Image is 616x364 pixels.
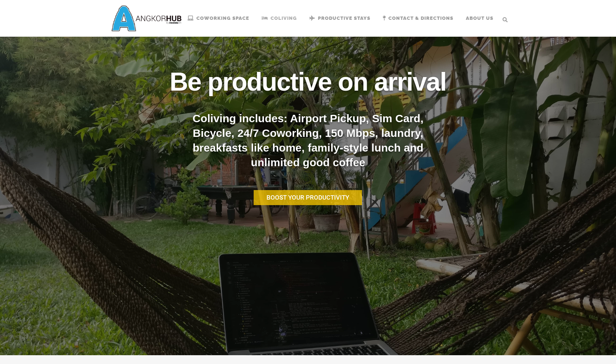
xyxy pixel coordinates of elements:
span: About us [466,15,493,21]
rs-layer: Be productive on arrival [170,71,446,93]
span: Contact & Directions [388,15,453,21]
rs-layer: Coliving includes: Airport Pickup, Sim Card, Bicycle, 24/7 Coworking, 150 Mbps, laundry, breakfas... [185,111,431,185]
iframe: Drift Widget Chat Controller [579,327,607,355]
span: Productive Stays [318,15,370,21]
rs-layer: BOOST YOUR PRODUCTIVITY [254,190,362,205]
span: Coliving [271,15,297,21]
span: Coworking Space [196,15,249,21]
